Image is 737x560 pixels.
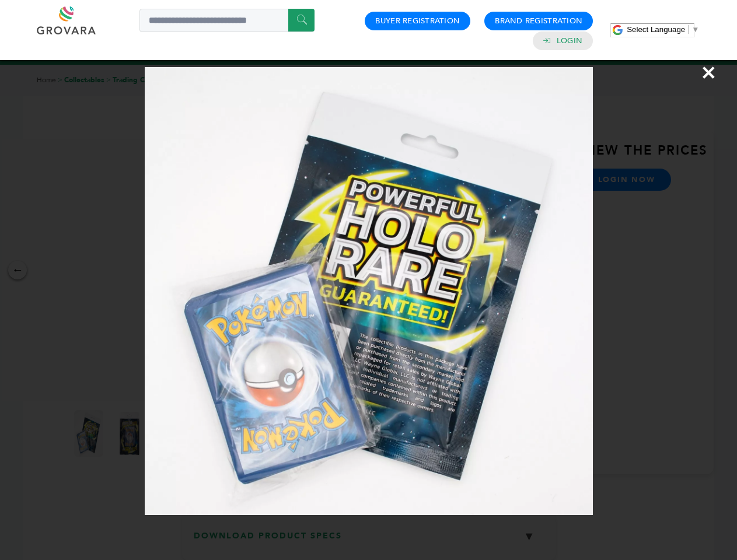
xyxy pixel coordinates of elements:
[139,9,315,32] input: Search a product or brand...
[691,25,699,34] span: ▼
[688,25,689,34] span: ​
[145,67,593,515] img: Image Preview
[375,16,460,26] a: Buyer Registration
[701,56,717,89] span: ×
[627,25,685,34] span: Select Language
[627,25,699,34] a: Select Language​
[495,16,582,26] a: Brand Registration
[557,36,582,46] a: Login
